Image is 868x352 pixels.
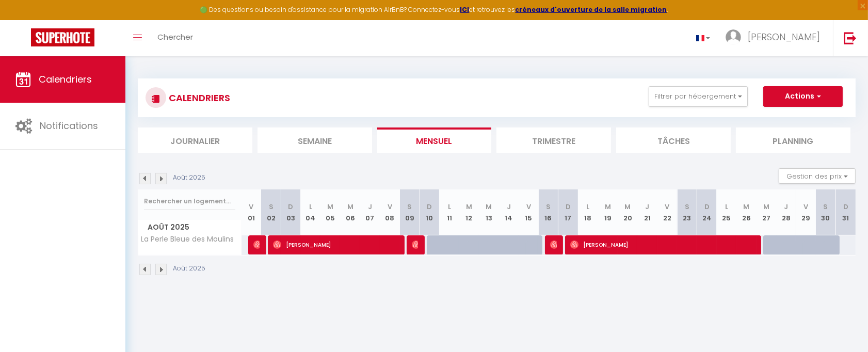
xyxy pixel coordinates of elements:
[412,235,419,254] span: [PERSON_NAME]
[784,202,788,212] abbr: J
[448,202,451,212] abbr: L
[558,189,578,235] th: 17
[173,264,205,274] p: Août 2025
[388,202,392,212] abbr: V
[624,202,631,212] abbr: M
[340,189,360,235] th: 06
[347,202,353,212] abbr: M
[835,189,856,235] th: 31
[697,189,716,235] th: 24
[796,189,815,235] th: 29
[258,127,372,153] li: Semaine
[261,189,281,235] th: 02
[486,202,492,212] abbr: M
[736,127,850,153] li: Planning
[649,86,748,107] button: Filtrer par hébergement
[665,202,669,212] abbr: V
[400,189,420,235] th: 09
[803,202,808,212] abbr: V
[516,5,667,14] a: créneaux d'ouverture de la salle migration
[368,202,372,212] abbr: J
[763,202,769,212] abbr: M
[726,29,741,45] img: ...
[763,86,843,107] button: Actions
[598,189,618,235] th: 19
[507,202,511,212] abbr: J
[420,189,439,235] th: 10
[736,189,756,235] th: 26
[459,189,479,235] th: 12
[138,220,241,235] span: Août 2025
[519,189,538,235] th: 15
[327,202,333,212] abbr: M
[743,202,749,212] abbr: M
[677,189,697,235] th: 23
[427,202,432,212] abbr: D
[779,168,856,184] button: Gestion des prix
[173,173,205,183] p: Août 2025
[466,202,472,212] abbr: M
[460,5,470,14] a: ICI
[407,202,412,212] abbr: S
[566,202,571,212] abbr: D
[439,189,459,235] th: 11
[685,202,689,212] abbr: S
[479,189,499,235] th: 13
[704,202,710,212] abbr: D
[301,189,320,235] th: 04
[538,189,558,235] th: 16
[309,202,312,212] abbr: L
[570,235,753,254] span: [PERSON_NAME]
[824,202,828,212] abbr: S
[140,235,234,243] span: La Perle Bleue des Moulins
[816,189,835,235] th: 30
[616,127,731,153] li: Tâches
[637,189,657,235] th: 21
[288,202,293,212] abbr: D
[377,127,492,153] li: Mensuel
[578,189,598,235] th: 18
[320,189,340,235] th: 05
[776,189,796,235] th: 28
[281,189,300,235] th: 03
[499,189,519,235] th: 14
[249,202,253,212] abbr: V
[725,202,728,212] abbr: L
[526,202,531,212] abbr: V
[550,235,557,254] span: [PERSON_NAME]
[586,202,589,212] abbr: L
[269,202,274,212] abbr: S
[40,119,98,132] span: Notifications
[657,189,677,235] th: 22
[360,189,380,235] th: 07
[242,189,261,235] th: 01
[31,28,94,46] img: Super Booking
[605,202,611,212] abbr: M
[138,127,252,153] li: Journalier
[144,192,235,211] input: Rechercher un logement...
[718,20,833,56] a: ... [PERSON_NAME]
[748,30,820,43] span: [PERSON_NAME]
[646,202,650,212] abbr: J
[546,202,551,212] abbr: S
[273,235,397,254] span: [PERSON_NAME]
[380,189,399,235] th: 08
[157,31,193,42] span: Chercher
[253,235,260,254] span: [PERSON_NAME]
[166,86,230,109] h3: CALENDRIERS
[618,189,637,235] th: 20
[844,31,857,44] img: logout
[150,20,201,56] a: Chercher
[843,202,848,212] abbr: D
[496,127,611,153] li: Trimestre
[717,189,736,235] th: 25
[8,4,39,35] button: Ouvrir le widget de chat LiveChat
[39,73,92,86] span: Calendriers
[757,189,776,235] th: 27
